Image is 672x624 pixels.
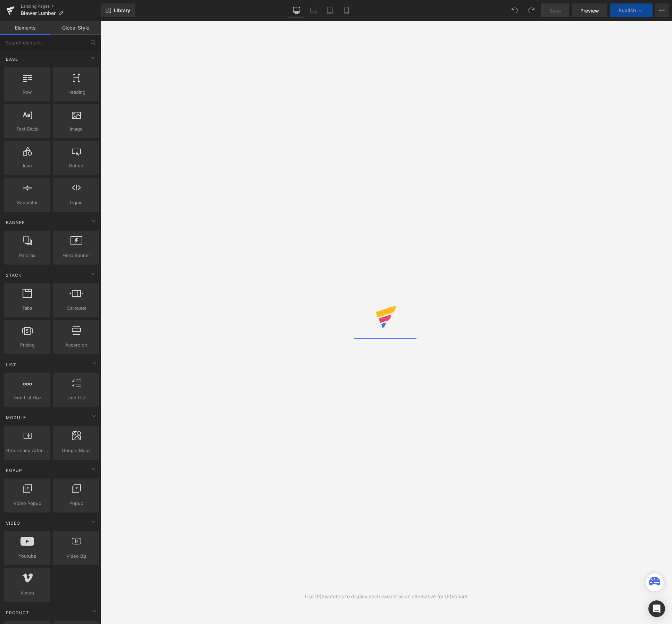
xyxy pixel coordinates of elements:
span: Parallax [6,252,48,259]
div: Open Intercom Messenger [648,600,665,617]
span: Video [5,520,21,526]
button: Publish [610,3,653,17]
a: Landing Pages [21,3,101,9]
span: Accordion [55,341,97,349]
span: Icon List Hoz [6,394,48,401]
span: List [5,361,17,368]
span: Biewer Lumber [21,10,56,16]
span: Liquid [55,199,97,206]
span: Stack [5,272,22,278]
span: Button [55,162,97,169]
span: Video Bg [55,552,97,560]
span: Preview [580,7,599,14]
span: Library [114,7,130,14]
span: Banner [5,219,26,226]
span: Base [5,56,19,63]
span: Heading [55,89,97,96]
span: Text Block [6,125,48,133]
span: Image [55,125,97,133]
span: Hero Banner [55,252,97,259]
a: Mobile [338,3,355,17]
span: Icon List [55,394,97,401]
span: Module [5,414,27,421]
a: Preview [572,3,607,17]
a: Global Style [50,21,101,35]
span: Youtube [6,552,48,560]
span: Popup [5,467,23,474]
span: Vimeo [6,589,48,597]
span: Product [5,609,30,616]
a: Tablet [322,3,338,17]
span: Video Popup [6,500,48,507]
span: Carousel [55,305,97,312]
div: Use (P)Swatches to display each variant as an alternative for (P)Variant [305,593,467,600]
span: Popup [55,500,97,507]
span: Publish [619,8,636,13]
span: Icon [6,162,48,169]
a: Desktop [288,3,305,17]
span: Pricing [6,341,48,349]
span: Save [549,7,561,14]
span: Before and After Images [6,447,48,454]
button: Redo [524,3,538,17]
span: Separator [6,199,48,206]
span: Google Maps [55,447,97,454]
a: New Library [101,3,135,17]
span: Row [6,89,48,96]
a: Laptop [305,3,322,17]
span: Tabs [6,305,48,312]
button: More [655,3,669,17]
button: Undo [508,3,522,17]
